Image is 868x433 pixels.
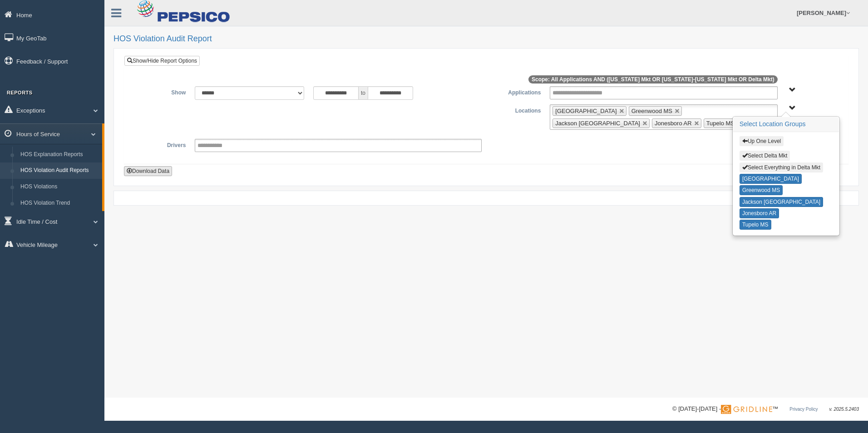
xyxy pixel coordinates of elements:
a: HOS Violation Trend [16,195,102,212]
button: Select Everything in Delta Mkt [740,162,823,172]
button: Jonesboro AR [740,208,779,218]
a: Show/Hide Report Options [124,56,200,66]
span: Jonesboro AR [655,120,692,127]
button: Select Delta Mkt [740,151,790,161]
label: Locations [486,104,545,115]
label: Show [131,86,190,97]
button: Tupelo MS [740,220,771,230]
button: [GEOGRAPHIC_DATA] [740,174,802,184]
span: Greenwood MS [631,108,672,114]
span: to [359,86,368,100]
a: HOS Explanation Reports [16,147,102,163]
span: Scope: All Applications AND ([US_STATE] Mkt OR [US_STATE]-[US_STATE] Mkt OR Delta Mkt) [528,75,778,84]
a: HOS Violation Audit Reports [16,162,102,179]
img: Gridline [721,405,772,414]
div: © [DATE]-[DATE] - ™ [672,404,859,414]
h3: Select Location Groups [733,117,839,132]
span: Jackson [GEOGRAPHIC_DATA] [555,120,640,127]
button: Download Data [124,166,172,176]
span: v. 2025.5.2403 [829,407,859,412]
button: Up One Level [740,136,784,146]
label: Drivers [131,139,190,150]
a: Privacy Policy [789,407,818,412]
span: [GEOGRAPHIC_DATA] [555,108,616,114]
span: Tupelo MS [706,120,735,127]
label: Applications [486,86,545,97]
button: Greenwood MS [740,185,783,195]
button: Jackson [GEOGRAPHIC_DATA] [740,197,823,207]
a: HOS Violations [16,179,102,195]
h2: HOS Violation Audit Report [113,34,859,44]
